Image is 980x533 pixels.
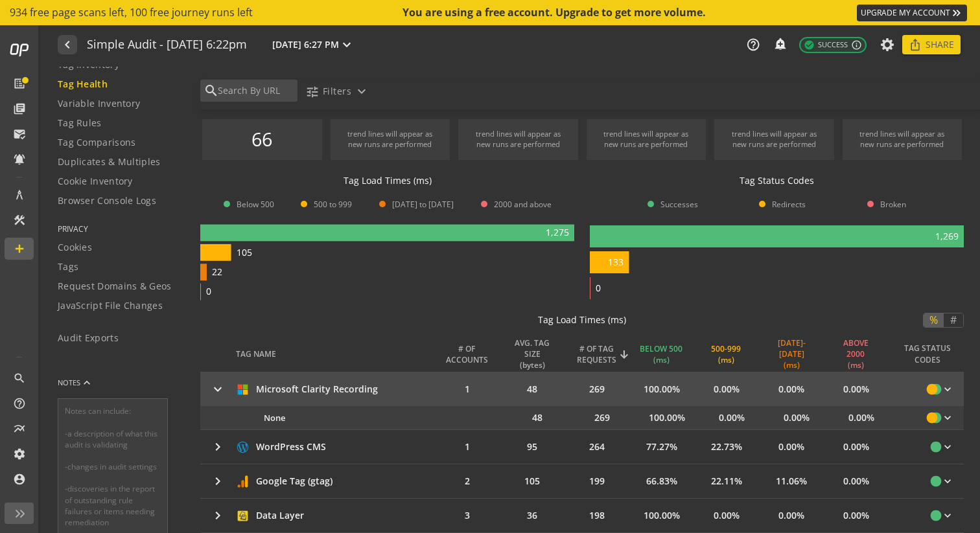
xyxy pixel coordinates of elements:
[505,430,570,464] td: 95
[712,408,751,427] div: 0.00%
[837,380,876,399] div: 0.00%
[58,136,136,149] span: Tag Comparisons
[804,40,815,51] mat-icon: check_circle
[570,372,635,406] td: 269
[264,412,285,424] span: None
[510,337,554,370] div: AVG. TAG SIZE (bytes)
[10,5,253,20] span: 934 free page scans left, 100 free journey runs left
[772,437,811,457] div: 0.00%
[13,397,26,410] mat-icon: help_outline
[236,348,435,359] div: TAG NAME
[660,199,698,210] span: Successes
[272,38,339,51] span: [DATE] 6:27 PM
[210,381,226,397] mat-icon: keyboard_arrow_right
[440,499,505,532] td: 3
[926,411,939,424] mat-icon: circle
[494,199,552,210] span: 2000 and above
[926,33,954,56] span: Share
[946,313,961,326] span: #
[834,337,878,370] div: ABOVE 2000 (ms)
[727,129,821,150] div: trend lines will appear as new runs are performed
[58,367,93,398] button: NOTES
[236,383,250,396] img: 1116.svg
[256,509,304,522] div: Data Layer
[58,194,156,207] span: Browser Console Logs
[210,508,226,523] mat-icon: keyboard_arrow_right
[837,471,876,491] div: 0.00%
[505,464,570,498] td: 105
[13,77,26,90] mat-icon: list_alt
[445,343,500,365] div: # OFACCOUNTS
[705,437,749,457] div: 22.73%
[941,509,954,522] mat-icon: keyboard_arrow_down
[402,5,707,20] div: You are using a free account. Upgrade to get more volume.
[769,471,813,491] div: 11.06%
[856,129,950,150] div: trend lines will appear as new runs are performed
[236,348,276,359] div: TAG NAME
[216,84,294,98] input: Search By URL
[640,343,694,365] div: BELOW 500(ms)
[13,242,26,255] mat-icon: add
[354,84,369,99] mat-icon: expand_more
[941,383,954,396] mat-icon: keyboard_arrow_down
[256,440,326,453] div: WordPress CMS
[640,471,684,491] div: 66.83%
[314,199,352,210] span: 500 to 999
[210,473,226,489] mat-icon: keyboard_arrow_right
[344,129,437,150] div: trend lines will appear as new runs are performed
[210,439,226,455] mat-icon: keyboard_arrow_right
[505,372,570,406] td: 48
[440,430,505,464] td: 1
[637,506,686,525] div: 100.00%
[204,83,216,98] mat-icon: search
[772,199,806,210] span: Redirects
[899,336,964,372] th: TAG STATUS CODES
[596,282,601,294] text: 0
[769,337,824,370] div: [DATE]-[DATE](ms)
[935,230,959,242] text: 1,269
[323,80,351,103] span: Filters
[13,422,26,435] mat-icon: multiline_chart
[929,440,942,453] mat-icon: circle
[705,343,759,365] div: 500-999(ms)
[575,343,629,365] div: # OF TAGREQUESTS
[212,266,222,278] text: 22
[13,448,26,460] mat-icon: settings
[941,440,954,453] mat-icon: keyboard_arrow_down
[251,126,272,152] span: 66
[880,199,906,210] span: Broken
[772,380,811,399] div: 0.00%
[570,464,635,498] td: 199
[740,174,814,187] div: Tag Status Codes
[637,380,686,399] div: 100.00%
[236,440,250,454] img: 1160.svg
[206,285,211,297] text: 0
[58,97,140,110] span: Variable Inventory
[300,80,375,103] button: Filters
[13,153,26,166] mat-icon: notifications_active
[711,343,741,365] div: 500-999 (ms)
[570,411,635,424] div: 269
[13,188,26,201] mat-icon: architecture
[58,299,163,312] span: JavaScript File Changes
[570,499,635,532] td: 198
[256,383,378,396] div: Microsoft Clarity Recording
[339,37,355,52] mat-icon: expand_more
[538,313,626,326] p: Tag Load Times (ms)
[851,40,862,51] mat-icon: info_outline
[772,506,811,525] div: 0.00%
[58,175,133,188] span: Cookie Inventory
[237,246,252,258] text: 105
[705,471,749,491] div: 22.11%
[440,372,505,406] td: 1
[929,475,942,488] mat-icon: circle
[58,241,92,254] span: Cookies
[925,313,942,326] span: %
[837,437,876,457] div: 0.00%
[446,343,488,365] div: # OF ACCOUNTS
[392,199,454,210] span: [DATE] to [DATE]
[642,408,692,427] div: 100.00%
[344,174,432,187] div: Tag Load Times (ms)
[950,6,963,19] mat-icon: keyboard_double_arrow_right
[902,35,961,54] button: Share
